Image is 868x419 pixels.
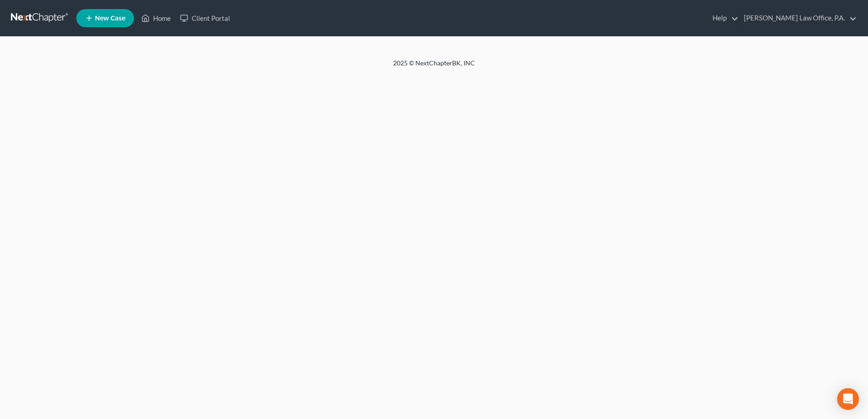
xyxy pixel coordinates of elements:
div: 2025 © NextChapterBK, INC [175,59,693,75]
div: Open Intercom Messenger [837,388,859,410]
a: [PERSON_NAME] Law Office, P.A. [739,10,857,26]
new-legal-case-button: New Case [76,9,134,27]
a: Home [137,10,175,26]
a: Client Portal [175,10,234,26]
a: Help [708,10,738,26]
